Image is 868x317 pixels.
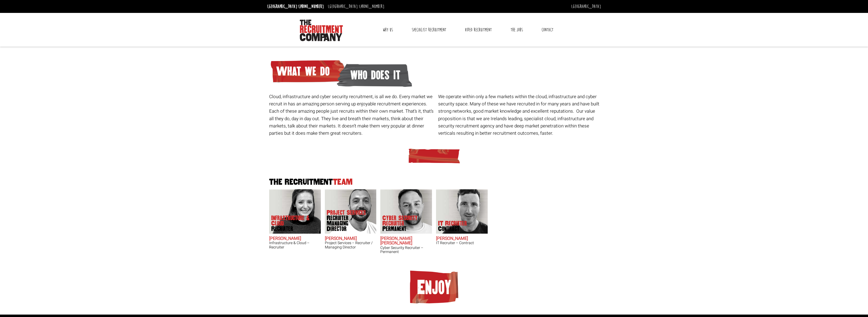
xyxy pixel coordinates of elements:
a: [GEOGRAPHIC_DATA] [571,3,601,9]
a: The Jobs [507,23,527,37]
p: Project Services [327,210,370,231]
a: Contact [537,23,557,37]
h2: [PERSON_NAME] [436,236,488,241]
h2: [PERSON_NAME] [269,236,321,241]
a: Video Recruitment [461,23,496,37]
li: [GEOGRAPHIC_DATA]: [266,2,325,11]
img: John James Baird does Cyber Security Recruiter Permanent [380,189,432,234]
span: Permanent [382,226,426,231]
p: IT Recruiter [438,221,467,231]
img: Ross Irwin does IT Recruiter Contract [436,189,488,234]
a: [PHONE_NUMBER] [298,3,324,9]
span: Team [333,177,353,186]
a: Why Us [379,23,397,37]
p: Infrastructure & Cloud [271,215,314,231]
span: Contract [438,226,467,231]
img: Chris Pelow's our Project Services Recruiter / Managing Director [325,189,376,234]
span: Recruiter [271,226,314,231]
span: Recruiter / Managing Director [327,215,370,231]
p: We operate within only a few markets within the cloud, infrastructure and cyber security space. M... [438,93,603,137]
img: Sara O'Toole does Infrastructure & Cloud Recruiter [269,189,321,234]
h3: Infrastructure & Cloud – Recruiter [269,241,321,249]
h2: The Recruitment [267,178,601,186]
p: Cloud, infrastructure and cyber security recruitment, is all we do. Every market we recruit in ha... [269,93,434,137]
h2: [PERSON_NAME] [PERSON_NAME] [380,236,432,246]
img: The Recruitment Company [300,20,343,41]
h3: Project Services – Recruiter / Managing Director [325,241,377,249]
a: [PHONE_NUMBER] [359,3,384,9]
li: [GEOGRAPHIC_DATA]: [326,2,386,11]
p: Cyber Security Recruiter [382,215,426,231]
h3: Cyber Security Recruiter – Permanent [380,246,432,254]
h2: [PERSON_NAME] [325,236,377,241]
a: Specialist Recruitment [408,23,450,37]
h3: IT Recruiter – Contract [436,241,488,245]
